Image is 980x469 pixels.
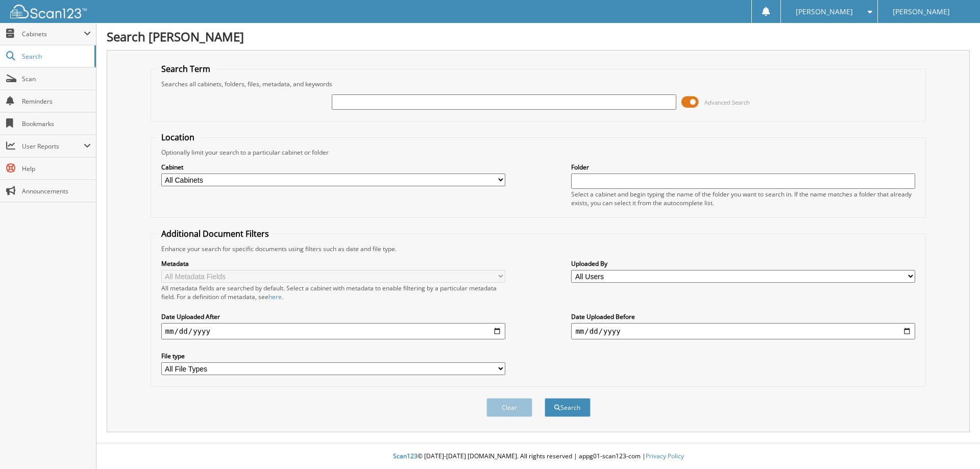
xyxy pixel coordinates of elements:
span: Cabinets [22,30,84,38]
label: Date Uploaded After [161,312,505,321]
label: Cabinet [161,163,505,171]
span: Scan123 [393,452,418,460]
button: Search [545,398,591,417]
span: Scan [22,75,91,83]
a: here [268,292,282,301]
div: Optionally limit your search to a particular cabinet or folder [156,148,921,157]
div: © [DATE]-[DATE] [DOMAIN_NAME]. All rights reserved | appg01-scan123-com | [96,444,980,469]
div: Searches all cabinets, folders, files, metadata, and keywords [156,80,921,88]
legend: Location [156,132,200,143]
span: Announcements [22,187,91,195]
label: Folder [571,163,915,171]
button: Clear [486,398,532,417]
span: [PERSON_NAME] [796,9,853,15]
label: File type [161,352,505,360]
span: [PERSON_NAME] [893,9,950,15]
label: Date Uploaded Before [571,312,915,321]
input: start [161,323,505,339]
div: Select a cabinet and begin typing the name of the folder you want to search in. If the name match... [571,190,915,207]
input: end [571,323,915,339]
div: Enhance your search for specific documents using filters such as date and file type. [156,244,921,253]
label: Uploaded By [571,259,915,268]
span: Help [22,164,91,173]
div: All metadata fields are searched by default. Select a cabinet with metadata to enable filtering b... [161,284,505,301]
span: Reminders [22,97,91,106]
a: Privacy Policy [646,452,684,460]
legend: Additional Document Filters [156,228,274,239]
label: Metadata [161,259,505,268]
span: Bookmarks [22,119,91,128]
h1: Search [PERSON_NAME] [107,28,970,45]
img: scan123-logo-white.svg [10,5,87,18]
legend: Search Term [156,63,215,75]
span: User Reports [22,142,84,151]
span: Advanced Search [704,98,750,106]
span: Search [22,52,89,61]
